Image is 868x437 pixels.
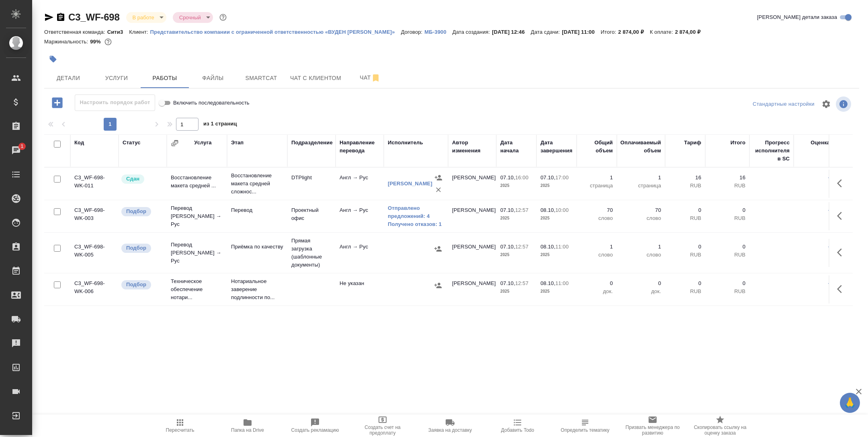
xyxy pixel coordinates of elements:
p: 16:00 [515,174,528,181]
div: Направление перевода [340,139,380,155]
div: Прогресс исполнителя в SC [753,139,790,163]
span: Призвать менеджера по развитию [624,425,682,436]
td: Не указан [336,275,384,304]
p: 0 [669,279,701,287]
p: Ответственная команда: [44,29,107,35]
button: Доп статусы указывают на важность/срочность заказа [218,12,228,23]
span: Папка на Drive [231,427,264,433]
button: Скопировать ссылку на оценку заказа [686,414,754,437]
div: Автор изменения [452,139,492,155]
button: Удалить [432,184,444,196]
button: Создать рекламацию [281,414,349,437]
span: Настроить таблицу [817,94,836,114]
span: Детали [49,73,88,83]
span: Работы [145,73,184,83]
p: 2025 [500,214,532,222]
a: - [828,244,830,250]
td: Перевод [PERSON_NAME] → Рус [167,237,227,269]
a: Отправлено предложений: 4 [388,204,444,220]
span: Чат [351,73,389,83]
p: Подбор [126,244,146,252]
p: 07.10, [500,174,515,181]
a: [PERSON_NAME] [388,181,432,187]
p: RUB [709,182,745,190]
a: МБ-3900 [424,28,452,35]
td: C3_WF-698-WK-003 [70,202,119,230]
p: 08.10, [540,207,555,213]
a: Получено отказов: 1 [388,220,444,228]
td: DTPlight [287,170,336,198]
span: Создать рекламацию [291,427,339,433]
a: 1 [2,140,30,160]
span: из 1 страниц [203,119,237,131]
p: 0 [709,279,745,287]
button: Добавить тэг [44,50,62,68]
div: Дата завершения [540,139,573,155]
p: 0 [621,279,661,287]
p: [DATE] 12:46 [492,29,531,35]
p: [DATE] 11:00 [562,29,601,35]
div: Можно подбирать исполнителей [121,279,163,290]
span: Включить последовательность [173,99,250,107]
button: Назначить [432,172,444,184]
button: Здесь прячутся важные кнопки [832,174,852,193]
p: 1 [621,174,661,182]
span: Определить тематику [561,427,609,433]
p: 2025 [500,251,532,259]
p: 2025 [540,182,573,190]
span: 1 [16,142,28,150]
td: Восстановление макета средней ... [167,170,227,198]
div: В работе [173,12,213,23]
p: Дата создания: [452,29,492,35]
p: МБ-3900 [424,29,452,35]
div: Услуга [194,139,211,147]
div: Оплачиваемый объем [620,139,661,155]
div: Менеджер проверил работу исполнителя, передает ее на следующий этап [121,174,163,185]
td: Англ → Рус [336,239,384,267]
button: Здесь прячутся важные кнопки [832,243,852,262]
button: Определить тематику [551,414,619,437]
p: 2025 [500,182,532,190]
div: Дата начала [500,139,532,155]
div: В работе [126,12,166,23]
p: 0 [581,279,613,287]
p: RUB [669,182,701,190]
button: Папка на Drive [214,414,281,437]
td: C3_WF-698-WK-006 [70,275,119,304]
button: Назначить [432,279,444,291]
p: 12:57 [515,280,528,286]
button: Здесь прячутся важные кнопки [832,206,852,226]
p: 1 [581,174,613,182]
p: Представительство компании с ограниченной ответственностью «ВУДЕН [PERSON_NAME]» [150,29,401,35]
p: 0 [669,243,701,251]
td: Техническое обеспечение нотари... [167,273,227,306]
td: C3_WF-698-WK-005 [70,239,119,267]
button: Здесь прячутся важные кнопки [832,279,852,299]
p: RUB [709,251,745,259]
p: 0 [709,243,745,251]
a: - [828,207,830,213]
td: Проектный офис [287,202,336,230]
button: Назначить [432,243,444,255]
span: Посмотреть информацию [836,96,853,112]
div: Код [74,139,84,147]
p: док. [581,287,613,295]
p: страница [581,182,613,190]
p: Сдан [126,175,139,183]
p: Итого: [601,29,618,35]
div: Подразделение [291,139,333,147]
p: 17:00 [555,174,569,181]
span: [PERSON_NAME] детали заказа [757,13,837,21]
p: RUB [669,251,701,259]
p: RUB [669,287,701,295]
p: слово [581,251,613,259]
div: Тариф [684,139,701,147]
p: Перевод [231,206,283,214]
span: Файлы [194,73,232,83]
button: Добавить работу [46,94,68,111]
p: 1 [581,243,613,251]
p: 07.10, [500,244,515,250]
p: 10:00 [555,207,569,213]
button: Заявка на доставку [416,414,484,437]
p: слово [621,251,661,259]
